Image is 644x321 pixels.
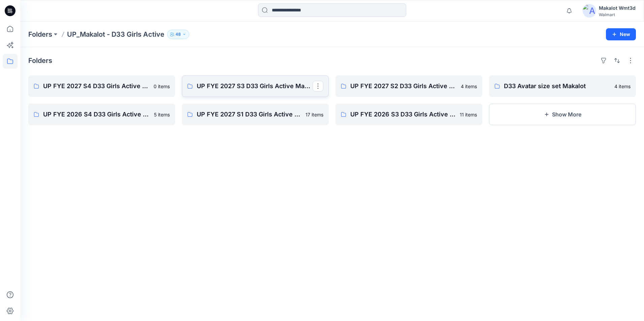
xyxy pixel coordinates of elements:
[67,30,164,39] p: UP_Makalot - D33 Girls Active
[154,83,170,90] p: 0 items
[504,81,610,91] p: D33 Avatar size set Makalot
[197,110,301,119] p: UP FYE 2027 S1 D33 Girls Active Makalot
[175,31,181,38] p: 48
[350,81,457,91] p: UP FYE 2027 S2 D33 Girls Active Makalot
[599,12,636,17] div: Walmart
[28,104,175,125] a: UP FYE 2026 S4 D33 Girls Active Makalot5 items
[154,111,170,118] p: 5 items
[28,75,175,97] a: UP FYE 2027 S4 D33 Girls Active Makalot0 items
[182,104,329,125] a: UP FYE 2027 S1 D33 Girls Active Makalot17 items
[182,75,329,97] a: UP FYE 2027 S3 D33 Girls Active Makalot
[197,81,313,91] p: UP FYE 2027 S3 D33 Girls Active Makalot
[599,4,636,12] div: Makalot Wmt3d
[614,83,631,90] p: 4 items
[489,75,636,97] a: D33 Avatar size set Makalot4 items
[28,57,52,65] h4: Folders
[335,75,482,97] a: UP FYE 2027 S2 D33 Girls Active Makalot4 items
[43,81,150,91] p: UP FYE 2027 S4 D33 Girls Active Makalot
[583,4,596,17] img: avatar
[350,110,456,119] p: UP FYE 2026 S3 D33 Girls Active Makalot
[335,104,482,125] a: UP FYE 2026 S3 D33 Girls Active Makalot11 items
[305,111,323,118] p: 17 items
[28,30,52,39] a: Folders
[461,83,477,90] p: 4 items
[167,30,189,39] button: 48
[460,111,477,118] p: 11 items
[489,104,636,125] button: Show More
[606,28,636,40] button: New
[43,110,150,119] p: UP FYE 2026 S4 D33 Girls Active Makalot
